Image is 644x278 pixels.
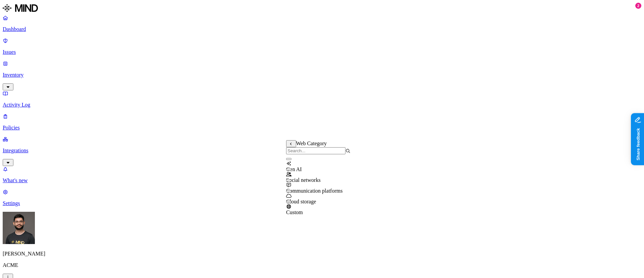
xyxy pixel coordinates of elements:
[3,38,641,55] a: Issues
[3,3,38,13] img: MIND
[286,147,345,154] input: Search...
[3,90,641,108] a: Activity Log
[3,3,641,15] a: MIND
[3,72,641,78] p: Inventory
[3,212,35,244] img: Guy Gofman
[3,177,641,184] p: What's new
[3,262,641,268] p: ACME
[3,61,641,89] a: Inventory
[286,209,303,215] span: Custom
[3,49,641,55] p: Issues
[635,3,641,9] div: 2
[3,136,641,165] a: Integrations
[3,189,641,206] a: Settings
[3,200,641,206] p: Settings
[3,26,641,32] p: Dashboard
[3,15,641,32] a: Dashboard
[3,102,641,108] p: Activity Log
[296,141,327,146] span: Web Category
[3,166,641,184] a: What's new
[3,148,641,154] p: Integrations
[3,113,641,131] a: Policies
[3,125,641,131] p: Policies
